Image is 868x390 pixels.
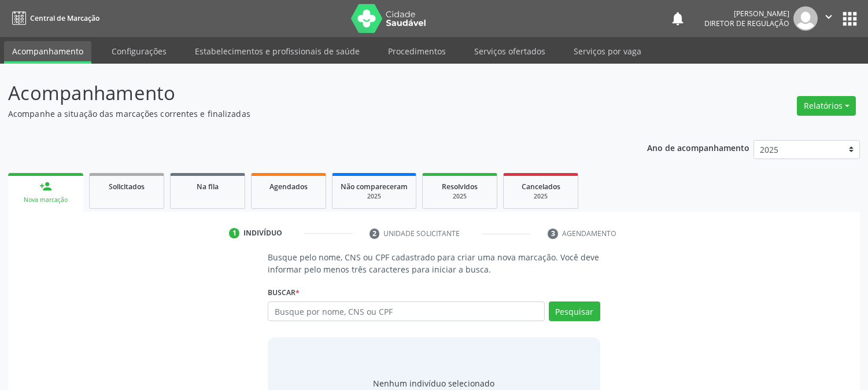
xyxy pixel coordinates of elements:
div: Nova marcação [16,196,75,204]
a: Configurações [104,41,175,61]
a: Serviços ofertados [466,41,553,61]
div: 2025 [431,192,489,201]
button: notifications [670,10,686,27]
span: Cancelados [522,182,560,192]
p: Ano de acompanhamento [647,140,749,154]
a: Central de Marcação [8,9,99,28]
div: 1 [229,228,239,238]
span: Diretor de regulação [704,19,789,28]
div: person_add [39,180,52,193]
a: Acompanhamento [4,41,91,64]
a: Procedimentos [380,41,454,61]
a: Estabelecimentos e profissionais de saúde [187,41,368,61]
span: Na fila [197,182,219,192]
label: Buscar [268,284,300,301]
span: Agendados [269,182,308,192]
a: Serviços por vaga [566,41,649,61]
p: Acompanhe a situação das marcações correntes e finalizadas [8,108,604,120]
div: 2025 [512,192,570,201]
button:  [818,6,840,31]
button: apps [840,9,860,29]
input: Busque por nome, CNS ou CPF [268,301,544,321]
span: Solicitados [109,182,145,192]
p: Acompanhamento [8,79,604,108]
p: Busque pelo nome, CNS ou CPF cadastrado para criar uma nova marcação. Você deve informar pelo men... [268,251,600,275]
button: Pesquisar [549,301,600,321]
i:  [822,10,835,23]
div: Indivíduo [243,228,282,238]
div: Nenhum indivíduo selecionado [373,377,494,389]
span: Resolvidos [442,182,478,192]
button: Relatórios [797,96,856,116]
span: Central de Marcação [30,13,99,23]
span: Não compareceram [341,182,408,192]
img: img [793,6,818,31]
div: [PERSON_NAME] [704,9,789,19]
div: 2025 [341,192,408,201]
